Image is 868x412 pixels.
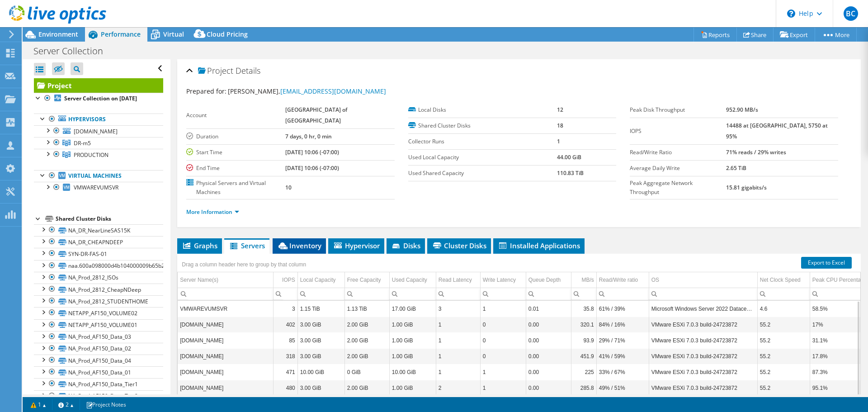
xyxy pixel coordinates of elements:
label: Physical Servers and Virtual Machines [186,179,285,197]
td: Column Write Latency, Value 0 [480,317,526,332]
label: Prepared for: [186,87,226,95]
td: Column Read Latency, Value 1 [436,348,480,364]
a: Project [34,78,163,93]
a: NETAPP_AF150_VOLUME02 [34,307,163,319]
td: Column Queue Depth, Value 0.01 [526,301,571,317]
td: Column Read/Write ratio, Filter cell [596,288,649,300]
a: NA_Prod_2812_ISOs [34,272,163,284]
div: Peak CPU Percentage [812,275,867,285]
b: [DATE] 10:06 (-07:00) [285,164,339,172]
td: Column Used Capacity, Value 1.00 GiB [389,348,436,364]
span: Servers [229,241,265,250]
td: Column Net Clock Speed, Value 55.2 [757,317,810,332]
td: Column MB/s, Value 451.9 [571,348,596,364]
td: Server Name(s) Column [178,272,273,288]
span: Virtual [163,30,184,38]
a: [EMAIL_ADDRESS][DOMAIN_NAME] [280,87,386,95]
td: Column Used Capacity, Value 10.00 GiB [389,364,436,380]
b: Server Collection on [DATE] [64,95,137,102]
td: Column MB/s, Value 320.1 [571,317,596,332]
td: Column Used Capacity, Value 1.00 GiB [389,317,436,332]
a: Share [736,28,774,42]
td: Column Net Clock Speed, Value 55.2 [757,364,810,380]
td: Column IOPS, Value 480 [273,380,297,396]
label: Peak Aggregate Network Throughput [630,179,726,197]
td: Column Local Capacity, Value 10.00 GiB [297,364,344,380]
span: Cloud Pricing [207,30,248,38]
td: Column Read Latency, Value 1 [436,364,480,380]
span: Installed Applications [498,241,580,250]
div: Used Capacity [392,275,427,285]
div: Queue Depth [528,275,561,285]
span: Graphs [182,241,217,250]
div: Drag a column header here to group by that column [179,258,308,271]
td: Column Server Name(s), Value pike-prod-esx-04.pike.k12.in.us [178,380,273,396]
svg: \n [787,9,795,18]
td: Column Used Capacity, Filter cell [389,288,436,300]
td: Column Server Name(s), Value pike-prod-esx-05.pike.k12.in.us [178,364,273,380]
a: NA_Prod_AF150_Data_01 [34,366,163,378]
a: 2 [52,399,80,410]
td: Column Local Capacity, Value 3.00 GiB [297,332,344,348]
td: Column IOPS, Value 471 [273,364,297,380]
span: Project [198,66,233,76]
span: Details [236,65,260,76]
td: Column Free Capacity, Filter cell [344,288,389,300]
a: 1 [24,399,52,410]
a: NA_DR_CHEAPNDEEP [34,236,163,248]
b: 1 [557,137,560,145]
td: Column MB/s, Value 35.8 [571,301,596,317]
td: Column MB/s, Filter cell [571,288,596,300]
b: [DATE] 10:06 (-07:00) [285,148,339,156]
td: Column Local Capacity, Value 3.00 GiB [297,348,344,364]
a: NA_Prod_2812_STUDENTHOME [34,295,163,307]
a: Hypervisors [34,114,163,125]
label: Average Daily Write [630,164,726,173]
td: Column IOPS, Value 318 [273,348,297,364]
td: Column IOPS, Value 3 [273,301,297,317]
td: Column Local Capacity, Value 3.00 GiB [297,380,344,396]
div: OS [651,275,659,285]
a: NA_Prod_AF150_Data_04 [34,355,163,366]
td: Column Read Latency, Value 3 [436,301,480,317]
a: NA_Prod_AF150_Data_Tier1 [34,378,163,390]
label: Collector Runs [408,137,557,146]
div: Free Capacity [347,275,381,285]
div: Write Latency [483,275,516,285]
label: End Time [186,164,285,173]
a: VMWAREVUMSVR [34,182,163,194]
td: Column Net Clock Speed, Filter cell [757,288,810,300]
td: Column OS, Value VMware ESXi 7.0.3 build-24723872 [649,317,757,332]
td: Column OS, Filter cell [649,288,757,300]
b: [GEOGRAPHIC_DATA] of [GEOGRAPHIC_DATA] [285,106,347,124]
td: Column Read/Write ratio, Value 61% / 39% [596,301,649,317]
td: Column Queue Depth, Value 0.00 [526,317,571,332]
a: Reports [693,28,737,42]
td: Column Read/Write ratio, Value 49% / 51% [596,380,649,396]
td: Column MB/s, Value 225 [571,364,596,380]
div: Net Clock Speed [760,275,801,285]
td: Column Local Capacity, Value 3.00 GiB [297,317,344,332]
b: 12 [557,106,563,114]
a: NA_Prod_AF150_Data_02 [34,343,163,355]
td: Column Free Capacity, Value 2.00 GiB [344,332,389,348]
a: [DOMAIN_NAME] [34,125,163,137]
td: Column IOPS, Value 85 [273,332,297,348]
span: VMWAREVUMSVR [74,184,118,191]
b: 7 days, 0 hr, 0 min [285,133,332,140]
span: BC [844,6,858,21]
td: Column Read/Write ratio, Value 33% / 67% [596,364,649,380]
td: Column Free Capacity, Value 0 GiB [344,364,389,380]
h1: Server Collection [29,46,117,56]
b: 44.00 GiB [557,153,581,161]
td: Column Server Name(s), Value VMWAREVUMSVR [178,301,273,317]
td: Column OS, Value VMware ESXi 7.0.3 build-24723872 [649,332,757,348]
a: PRODUCTION [34,149,163,161]
label: Local Disks [408,105,557,114]
td: Column Server Name(s), Value pike-dr-esx-01.pike.k12.in.us [178,348,273,364]
a: NA_Prod_AF150_Data_Tier2 [34,390,163,402]
a: Export to Excel [801,257,852,269]
td: Column Write Latency, Filter cell [480,288,526,300]
div: Local Capacity [300,275,336,285]
td: Write Latency Column [480,272,526,288]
